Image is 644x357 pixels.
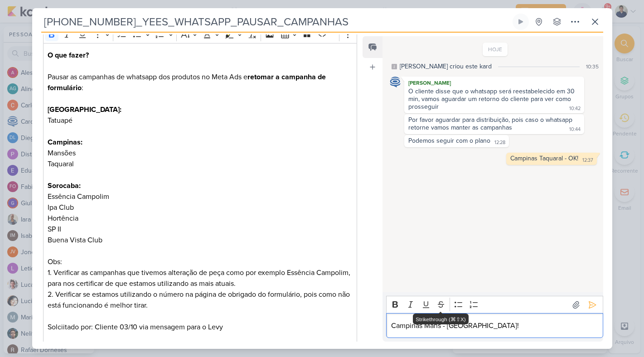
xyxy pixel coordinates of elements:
[386,313,603,338] div: Editor editing area: main
[406,78,582,87] div: [PERSON_NAME]
[408,116,574,131] div: Por favor aguardar para distribuição, pois caso o whatsapp retorne vamos manter as campanhas
[400,62,492,71] div: [PERSON_NAME] criou este kard
[390,77,401,87] img: Caroline Traven De Andrade
[494,139,505,146] div: 12:28
[510,154,578,162] div: Campinas Taquaral - OK!
[569,126,581,133] div: 10:44
[569,105,581,112] div: 10:42
[48,138,82,147] strong: Campinas:
[48,51,89,60] strong: O que fazer?
[48,235,352,343] p: Buena Vista Club Obs: 1. Verificar as campanhas que tivemos alteração de peça como por exemplo Es...
[43,43,358,351] div: Editor editing area: main
[48,105,121,114] strong: [GEOGRAPHIC_DATA]:
[41,14,511,30] input: Kard Sem Título
[386,296,603,314] div: Editor toolbar
[408,87,576,111] div: O cliente disse que o whatsapp será reestabelecido em 30 min, vamos aguardar um retorno do client...
[48,50,352,235] p: Pausar as campanhas de whatsapp dos produtos no Meta Ads e : Tatuapé Mansões Taquaral Essência Ca...
[391,320,598,331] p: Campinas Mans - [GEOGRAPHIC_DATA]!
[43,25,358,43] div: Editor toolbar
[48,181,81,190] strong: Sorocaba:
[582,157,593,164] div: 12:37
[517,18,524,25] div: Ligar relógio
[408,137,490,145] div: Podemos seguir com o plano
[586,63,599,71] div: 10:35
